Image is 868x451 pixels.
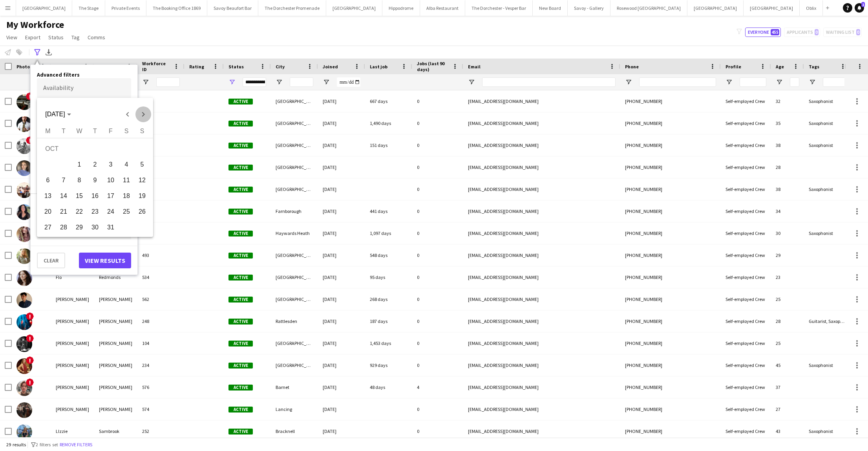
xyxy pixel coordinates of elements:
[103,188,119,204] button: 17-10-2025
[134,204,150,220] button: 26-10-2025
[104,158,118,172] span: 3
[57,205,71,219] span: 21
[104,205,118,219] span: 24
[88,189,102,203] span: 16
[135,106,151,122] button: Next month
[45,128,50,134] span: M
[41,189,55,203] span: 13
[135,173,149,187] span: 12
[103,220,119,235] button: 31-10-2025
[40,141,150,157] td: OCT
[134,188,150,204] button: 19-10-2025
[71,220,87,235] button: 29-10-2025
[72,220,86,235] span: 29
[119,158,133,172] span: 4
[57,173,71,187] span: 7
[76,128,82,134] span: W
[120,106,135,122] button: Previous month
[103,172,119,188] button: 10-10-2025
[40,220,56,235] button: 27-10-2025
[135,205,149,219] span: 26
[109,128,113,134] span: F
[103,204,119,220] button: 24-10-2025
[104,220,118,235] span: 31
[119,188,134,204] button: 18-10-2025
[135,189,149,203] span: 19
[40,172,56,188] button: 06-10-2025
[87,204,103,220] button: 23-10-2025
[72,189,86,203] span: 15
[40,204,56,220] button: 20-10-2025
[87,172,103,188] button: 09-10-2025
[40,188,56,204] button: 13-10-2025
[72,173,86,187] span: 8
[104,189,118,203] span: 17
[103,157,119,172] button: 03-10-2025
[87,188,103,204] button: 16-10-2025
[88,220,102,235] span: 30
[56,220,71,235] button: 28-10-2025
[87,220,103,235] button: 30-10-2025
[119,157,134,172] button: 04-10-2025
[119,172,134,188] button: 11-10-2025
[71,188,87,204] button: 15-10-2025
[42,107,74,121] button: Choose month and year
[140,128,144,134] span: S
[56,204,71,220] button: 21-10-2025
[119,173,133,187] span: 11
[88,173,102,187] span: 9
[134,157,150,172] button: 05-10-2025
[71,172,87,188] button: 08-10-2025
[134,172,150,188] button: 12-10-2025
[41,173,55,187] span: 6
[57,189,71,203] span: 14
[135,158,149,172] span: 5
[119,204,134,220] button: 25-10-2025
[72,205,86,219] span: 22
[56,172,71,188] button: 07-10-2025
[41,220,55,235] span: 27
[87,157,103,172] button: 02-10-2025
[88,205,102,219] span: 23
[71,157,87,172] button: 01-10-2025
[72,158,86,172] span: 1
[41,205,55,219] span: 20
[119,189,133,203] span: 18
[57,220,71,235] span: 28
[71,204,87,220] button: 22-10-2025
[56,188,71,204] button: 14-10-2025
[62,128,66,134] span: T
[119,205,133,219] span: 25
[45,111,65,117] span: [DATE]
[88,158,102,172] span: 2
[124,128,129,134] span: S
[93,128,97,134] span: T
[104,173,118,187] span: 10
